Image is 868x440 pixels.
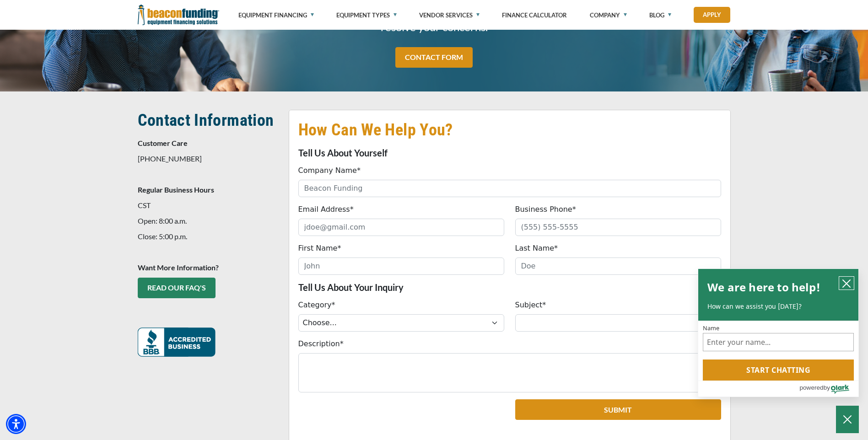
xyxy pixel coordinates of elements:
[138,327,216,357] img: READ OUR FAQ's
[839,277,854,290] button: close chatbox
[703,360,854,381] button: Start chatting
[515,258,721,275] input: Doe
[138,231,278,242] p: Close: 5:00 p.m.
[298,180,721,197] input: Beacon Funding
[6,414,26,434] div: Accessibility Menu
[836,406,859,433] button: Close Chatbox
[698,268,859,397] div: olark chatbox
[515,219,721,236] input: (555) 555-5555
[799,381,858,397] a: Powered by Olark
[298,219,504,236] input: jdoe@gmail.com
[515,204,576,215] label: Business Phone*
[298,338,344,349] label: Description*
[138,278,216,298] a: READ OUR FAQ's - open in a new tab
[515,243,558,254] label: Last Name*
[515,399,721,420] button: Submit
[298,165,361,176] label: Company Name*
[515,300,546,311] label: Subject*
[298,300,335,311] label: Category*
[707,278,820,296] h2: We are here to help!
[138,263,219,272] strong: Want More Information?
[298,119,721,140] h2: How Can We Help You?
[138,153,278,164] p: [PHONE_NUMBER]
[694,7,730,23] a: Apply
[138,110,278,131] h2: Contact Information
[298,147,721,158] p: Tell Us About Yourself
[703,333,854,351] input: Name
[298,282,721,293] p: Tell Us About Your Inquiry
[138,200,278,211] p: CST
[707,302,849,311] p: How can we assist you [DATE]?
[138,185,214,194] strong: Regular Business Hours
[138,139,188,147] strong: Customer Care
[799,382,823,393] span: powered
[703,325,854,331] label: Name
[138,215,278,226] p: Open: 8:00 a.m.
[824,382,830,393] span: by
[298,399,410,428] iframe: reCAPTCHA
[298,243,341,254] label: First Name*
[395,47,473,68] a: CONTACT FORM
[298,258,504,275] input: John
[298,204,354,215] label: Email Address*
